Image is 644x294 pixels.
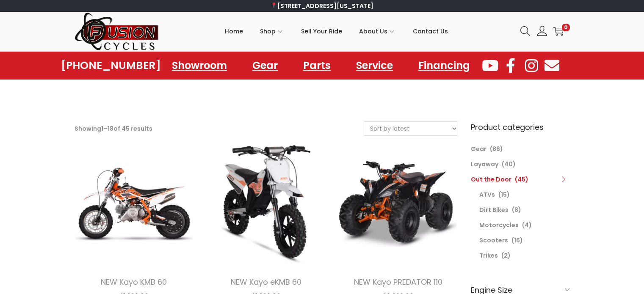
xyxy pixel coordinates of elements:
a: Motorcycles [479,221,519,229]
a: Sell Your Ride [301,12,342,50]
span: (86) [490,145,503,153]
span: (16) [511,236,523,245]
a: 0 [553,26,564,36]
nav: Primary navigation [159,12,514,50]
a: Parts [295,56,339,75]
a: Out the Door [471,175,511,184]
a: Layaway [471,160,498,168]
span: Sell Your Ride [301,21,342,42]
span: (45) [515,175,528,184]
span: Contact Us [413,21,448,42]
a: Shop [260,12,284,50]
a: About Us [359,12,396,50]
span: 1 [101,124,103,133]
img: 📍 [271,3,277,8]
a: Dirt Bikes [479,206,509,214]
a: Financing [410,56,478,75]
a: [PHONE_NUMBER] [61,60,161,71]
p: Showing – of 45 results [75,123,152,135]
img: Woostify retina logo [75,12,159,51]
a: NEW Kayo KMB 60 [101,277,167,287]
a: Gear [244,56,286,75]
a: NEW Kayo eKMB 60 [231,277,301,287]
span: Shop [260,21,276,42]
a: Contact Us [413,12,448,50]
a: ATVs [479,190,495,199]
span: (40) [502,160,516,168]
a: [STREET_ADDRESS][US_STATE] [271,2,373,10]
span: About Us [359,21,387,42]
a: Showroom [163,56,235,75]
a: Trikes [479,251,498,260]
a: Gear [471,145,486,153]
span: (8) [512,206,521,214]
a: Service [348,56,401,75]
span: (4) [522,221,532,229]
select: Shop order [364,122,458,135]
a: Scooters [479,236,508,245]
span: Home [225,21,243,42]
span: (2) [501,251,511,260]
h6: Product categories [471,121,570,133]
nav: Menu [163,56,478,75]
a: Home [225,12,243,50]
span: 18 [108,124,113,133]
span: (15) [498,190,510,199]
a: NEW Kayo PREDATOR 110 [354,277,442,287]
